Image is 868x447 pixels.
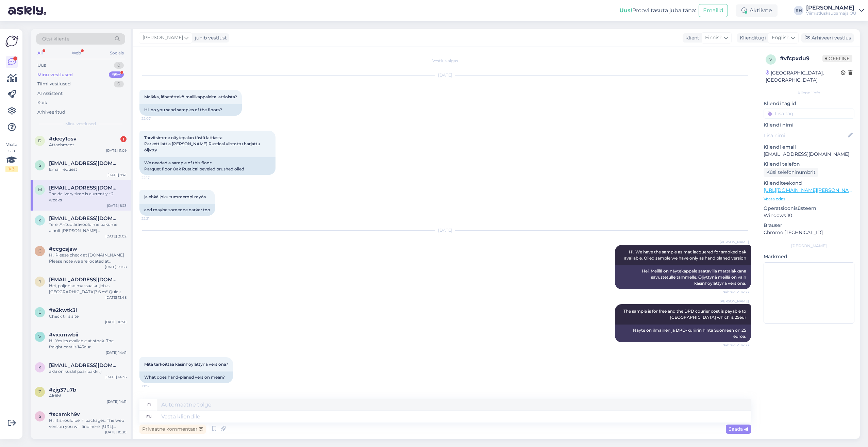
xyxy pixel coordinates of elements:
[144,94,237,99] span: Moikka, lähetättekö mallikappaleita lattioista?
[105,319,127,325] div: [DATE] 10:50
[36,49,44,57] div: All
[623,309,747,320] span: The sample is for free and the DPD courier cost is payable to [GEOGRAPHIC_DATA] which is 25eur
[49,338,127,350] div: Hi. Yes its available at stock. The freight cost is 145eur.
[106,148,127,153] div: [DATE] 11:09
[49,387,76,393] span: #zjg37u7b
[764,243,854,249] div: [PERSON_NAME]
[106,350,127,355] div: [DATE] 14:41
[722,289,749,295] span: Nähtud ✓ 14:33
[49,166,127,172] div: Email request
[39,414,41,419] span: s
[764,229,854,236] p: Chrome [TECHNICAL_ID]
[801,33,854,43] div: Arhiveeri vestlus
[107,399,127,404] div: [DATE] 14:11
[615,265,751,289] div: Hei. Meillä on näytekappale saatavilla mattalakkana savustetulle tammelle. Öljyttynä meillä on va...
[764,205,854,212] p: Operatsioonisüsteem
[49,368,127,375] div: äkki on kuskil paar pakki :)
[139,204,215,216] div: and maybe someone darker too
[146,411,152,423] div: en
[38,365,41,370] span: k
[114,62,124,69] div: 0
[107,203,127,208] div: [DATE] 8:23
[806,11,856,16] div: Viimistluskaubamaja OÜ
[37,109,65,116] div: Arhiveeritud
[764,253,854,260] p: Märkmed
[49,252,127,264] div: Hi. Please check at [DOMAIN_NAME] Please note we are located at [GEOGRAPHIC_DATA] and there will ...
[39,279,41,284] span: j
[769,57,772,62] span: v
[764,222,854,229] p: Brauser
[139,157,276,175] div: We needed a sample of this floor: Parquet floor Oak Rustical beveled brushed oiled
[39,163,41,168] span: s
[49,307,77,313] span: #e2kwtk3i
[806,5,864,16] a: [PERSON_NAME]Viimistluskaubamaja OÜ
[806,5,856,11] div: [PERSON_NAME]
[720,299,749,304] span: [PERSON_NAME]
[109,71,124,78] div: 99+
[37,90,63,97] div: AI Assistent
[42,35,69,43] span: Otsi kliente
[705,34,722,42] span: Finnish
[764,132,847,139] input: Lisa nimi
[736,4,778,17] div: Aktiivne
[699,4,728,17] button: Emailid
[766,69,841,84] div: [GEOGRAPHIC_DATA], [GEOGRAPHIC_DATA]
[107,172,127,178] div: [DATE] 9:41
[38,334,41,339] span: v
[144,194,206,199] span: ja ehkä joku tummempi myös
[38,389,41,394] span: z
[619,7,632,14] b: Uus!
[764,168,818,177] div: Küsi telefoninumbrit
[764,180,854,187] p: Klienditeekond
[615,325,751,342] div: Näyte on ilmainen ja DPD-kuriirin hinta Suomeen on 25 euroa.
[49,142,127,148] div: Attachment
[105,234,127,239] div: [DATE] 21:02
[139,104,242,116] div: Hi, do you send samples of the floors?
[105,430,127,435] div: [DATE] 10:30
[49,283,127,295] div: Hei, paljonko maksaa kuljetus [GEOGRAPHIC_DATA]? 6 m² Quick step BACL 40031
[37,99,47,106] div: Kõik
[38,138,41,143] span: d
[764,109,854,119] input: Lisa tag
[764,161,854,168] p: Kliendi telefon
[764,196,854,202] p: Vaata edasi ...
[120,136,127,142] div: 1
[49,136,77,142] span: #deey1osv
[49,185,120,191] span: mmansoniemi@gmail.com
[139,58,751,64] div: Vestlus algas
[49,332,78,338] span: #vxxmwbii
[105,295,127,300] div: [DATE] 13:48
[49,411,80,417] span: #scamkh9v
[70,49,82,57] div: Web
[38,310,41,315] span: e
[37,81,71,87] div: Tiimi vestlused
[37,71,73,78] div: Minu vestlused
[108,49,125,57] div: Socials
[105,375,127,380] div: [DATE] 14:36
[764,90,854,96] div: Kliendi info
[764,187,857,193] a: [URL][DOMAIN_NAME][PERSON_NAME]
[139,72,751,78] div: [DATE]
[683,34,699,42] div: Klient
[114,81,124,87] div: 0
[764,100,854,107] p: Kliendi tag'id
[619,6,696,15] div: Proovi tasuta juba täna:
[624,249,747,261] span: Hi. We have the sample as mat lacquered for smoked oak available. Oiled sample we have only as ha...
[139,227,751,233] div: [DATE]
[49,246,77,252] span: #ccgcsjaw
[141,383,167,388] span: 19:32
[764,144,854,151] p: Kliendi email
[49,277,120,283] span: jarmo.arminen@hestra.fi
[5,166,18,172] div: 1 / 3
[729,426,748,432] span: Saada
[737,34,766,42] div: Klienditugi
[38,218,41,223] span: k
[780,54,822,63] div: # vfcpxdu9
[822,55,852,62] span: Offline
[794,6,803,15] div: RH
[144,362,228,367] span: Mitä tarkoittaa käsinhöylättynä versiona?
[49,160,120,166] span: ssnarva@gmail.com
[772,34,789,42] span: English
[37,62,46,69] div: Uus
[192,34,227,42] div: juhib vestlust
